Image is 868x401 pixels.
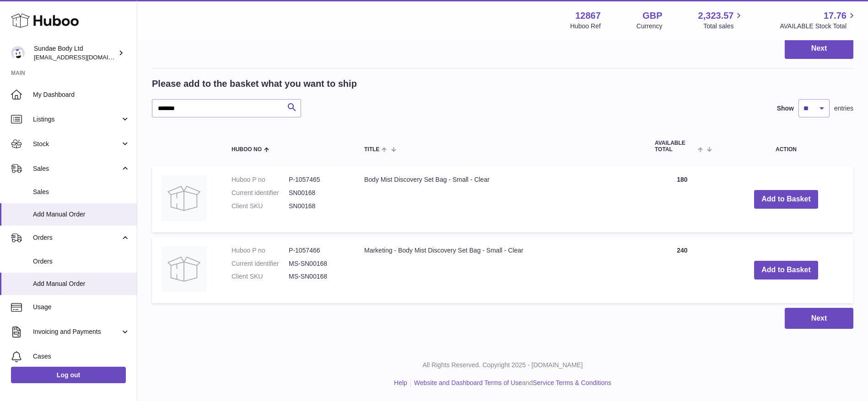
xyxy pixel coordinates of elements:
[33,90,130,99] span: My Dashboard
[289,189,346,197] dd: SN00168
[34,53,135,61] span: [EMAIL_ADDRESS][DOMAIN_NAME]
[533,379,611,386] a: Service Terms & Conditions
[33,164,120,173] span: Sales
[777,104,794,113] label: Show
[289,259,346,268] dd: MS-SN00168
[703,22,744,31] span: Total sales
[289,272,346,281] dd: MS-SN00168
[364,147,379,153] span: Title
[11,367,126,383] a: Log out
[411,379,611,387] li: and
[33,280,130,288] span: Add Manual Order
[785,38,853,59] button: Next
[34,44,116,62] div: Sundae Body Ltd
[636,22,663,31] div: Currency
[642,10,662,22] strong: GBP
[33,140,120,148] span: Stock
[232,147,262,153] span: Huboo no
[232,246,289,255] dt: Huboo P no
[289,202,346,211] dd: SN00168
[414,379,522,386] a: Website and Dashboard Terms of Use
[289,246,346,255] dd: P-1057466
[232,259,289,268] dt: Current identifier
[33,327,120,336] span: Invoicing and Payments
[646,237,719,303] td: 240
[232,175,289,184] dt: Huboo P no
[33,352,130,361] span: Cases
[355,166,646,232] td: Body Mist Discovery Set Bag - Small - Clear
[11,46,25,60] img: internalAdmin-12867@internal.huboo.com
[570,22,601,31] div: Huboo Ref
[289,175,346,184] dd: P-1057465
[824,10,846,22] span: 17.76
[161,175,207,221] img: Body Mist Discovery Set Bag - Small - Clear
[394,379,407,386] a: Help
[655,140,695,152] span: AVAILABLE Total
[780,10,857,31] a: 17.76 AVAILABLE Stock Total
[33,233,120,242] span: Orders
[785,308,853,329] button: Next
[232,272,289,281] dt: Client SKU
[161,246,207,292] img: Marketing - Body Mist Discovery Set Bag - Small - Clear
[754,190,818,209] button: Add to Basket
[232,202,289,211] dt: Client SKU
[33,115,120,124] span: Listings
[780,22,857,31] span: AVAILABLE Stock Total
[698,10,734,22] span: 2,323.57
[754,261,818,280] button: Add to Basket
[33,257,130,266] span: Orders
[152,78,357,90] h2: Please add to the basket what you want to ship
[719,131,853,161] th: Action
[145,361,861,369] p: All Rights Reserved. Copyright 2025 - [DOMAIN_NAME]
[232,189,289,197] dt: Current identifier
[646,166,719,232] td: 180
[698,10,744,31] a: 2,323.57 Total sales
[355,237,646,303] td: Marketing - Body Mist Discovery Set Bag - Small - Clear
[834,104,853,113] span: entries
[575,10,601,22] strong: 12867
[33,303,130,311] span: Usage
[33,210,130,219] span: Add Manual Order
[33,188,130,196] span: Sales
